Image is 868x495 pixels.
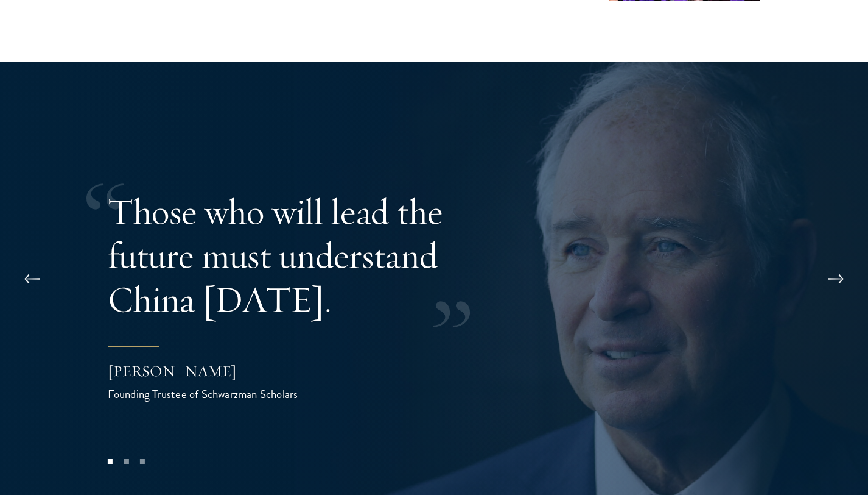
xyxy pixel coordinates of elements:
button: 2 of 3 [118,453,134,469]
div: Founding Trustee of Schwarzman Scholars [108,385,351,403]
button: 1 of 3 [102,453,118,469]
p: Those who will lead the future must understand China [DATE]. [108,190,503,321]
div: [PERSON_NAME] [108,361,351,382]
button: 3 of 3 [135,453,150,469]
